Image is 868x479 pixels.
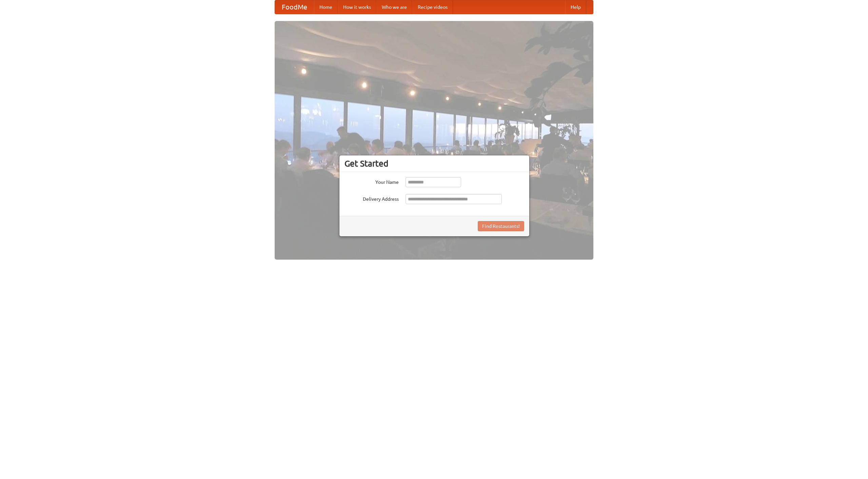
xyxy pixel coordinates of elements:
label: Your Name [344,177,399,186]
a: FoodMe [275,0,314,14]
a: Home [314,0,338,14]
button: Find Restaurants! [478,221,524,231]
a: Who we are [376,0,412,14]
a: Recipe videos [412,0,453,14]
h3: Get Started [344,158,524,169]
label: Delivery Address [344,194,399,202]
a: Help [565,0,586,14]
a: How it works [338,0,376,14]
